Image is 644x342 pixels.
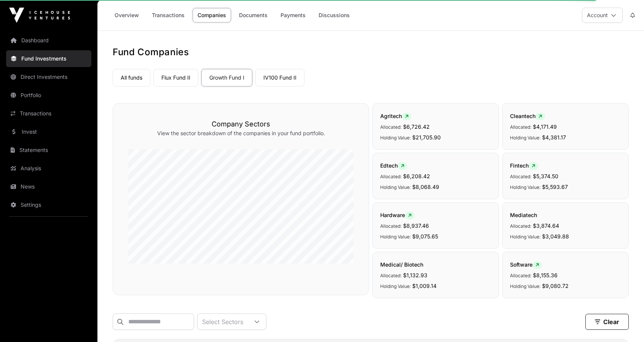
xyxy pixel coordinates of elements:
a: Analysis [6,160,91,177]
span: Holding Value: [510,184,540,190]
a: Settings [6,197,91,213]
span: $5,593.67 [542,184,568,190]
span: $3,874.64 [533,222,559,229]
div: Select Sectors [198,314,248,329]
span: $6,208.42 [403,173,430,179]
a: News [6,178,91,195]
a: Portfolio [6,87,91,104]
span: Allocated: [380,273,402,278]
span: Holding Value: [380,283,411,289]
span: $3,049.88 [542,233,569,240]
h1: Fund Companies [113,46,629,58]
span: $8,937.46 [403,222,429,229]
a: Companies [193,8,231,22]
span: Agritech [380,113,411,119]
a: Flux Fund II [153,69,198,86]
a: Transactions [6,105,91,122]
span: $1,132.93 [403,272,427,278]
span: $8,155.36 [533,272,558,278]
a: IV100 Fund II [255,69,304,86]
span: $21,705.90 [412,134,441,141]
span: Fintech [510,162,538,169]
span: $5,374.50 [533,173,558,179]
a: Documents [234,8,273,22]
span: Holding Value: [380,234,411,240]
a: Direct Investments [6,69,91,85]
a: Statements [6,142,91,158]
span: Holding Value: [510,135,540,141]
span: $8,068.49 [412,184,439,190]
span: Holding Value: [510,283,540,289]
a: Payments [276,8,311,22]
span: Allocated: [380,124,402,130]
span: Allocated: [510,223,531,229]
a: Dashboard [6,32,91,49]
span: Allocated: [510,174,531,179]
span: Hardware [380,212,414,218]
span: $9,080.72 [542,283,569,289]
img: Icehouse Ventures Logo [9,8,70,23]
span: $4,381.17 [542,134,566,141]
h3: Company Sectors [128,119,354,129]
span: Allocated: [510,273,531,278]
span: $1,009.14 [412,283,437,289]
span: Allocated: [510,124,531,130]
span: Holding Value: [380,184,411,190]
span: Allocated: [380,223,402,229]
span: Cleantech [510,113,545,119]
a: Transactions [147,8,190,22]
button: Clear [585,314,629,330]
a: Overview [110,8,144,22]
a: Discussions [314,8,355,22]
span: Allocated: [380,174,402,179]
a: Fund Investments [6,50,91,67]
a: Growth Fund I [201,69,252,86]
span: Edtech [380,162,407,169]
span: Software [510,261,542,268]
p: View the sector breakdown of the companies in your fund portfolio. [128,129,354,137]
a: Invest [6,123,91,140]
button: Account [582,8,623,23]
span: Mediatech [510,212,537,218]
iframe: Chat Widget [606,305,644,342]
span: Holding Value: [510,234,540,240]
span: $6,726.42 [403,123,430,130]
a: All funds [113,69,150,86]
span: $9,075.65 [412,233,438,240]
span: Medical/ Biotech [380,261,423,268]
span: Holding Value: [380,135,411,141]
span: $4,171.49 [533,123,557,130]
